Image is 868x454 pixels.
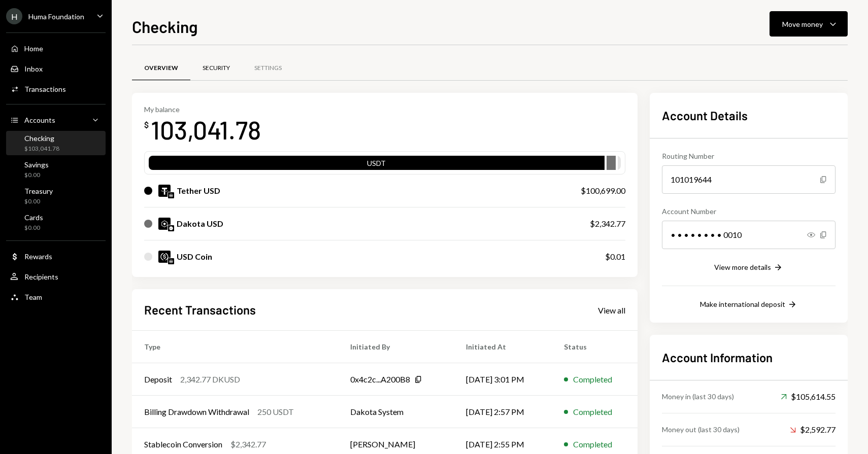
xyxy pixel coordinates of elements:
button: Move money [770,11,848,37]
div: $0.00 [24,224,43,232]
a: Recipients [6,267,106,286]
div: Rewards [24,252,52,261]
div: Home [24,44,43,53]
div: Money out (last 30 days) [662,424,740,435]
div: 103,041.78 [151,114,261,146]
a: Accounts [6,111,106,129]
div: Stablecoin Conversion [144,438,222,450]
a: Checking$103,041.78 [6,131,106,155]
div: Move money [782,19,823,29]
div: $0.00 [24,197,53,206]
a: Transactions [6,80,106,98]
a: Savings$0.00 [6,157,106,182]
div: Checking [24,134,59,143]
div: Settings [254,64,282,73]
div: Inbox [24,64,43,73]
div: $100,699.00 [581,185,625,197]
div: Billing Drawdown Withdrawal [144,406,249,418]
a: Inbox [6,59,106,78]
div: $2,592.77 [790,424,836,436]
div: $2,342.77 [590,218,625,230]
div: H [6,8,22,24]
div: Completed [573,438,612,450]
button: View more details [714,262,783,273]
div: Security [203,64,230,73]
div: Account Number [662,206,836,217]
div: View all [598,305,625,316]
div: Routing Number [662,151,836,161]
a: Settings [242,55,294,81]
div: Money in (last 30 days) [662,391,734,402]
div: Dakota USD [177,218,223,230]
div: 0x4c2c...A200B8 [350,373,410,386]
div: Completed [573,373,612,386]
a: Treasury$0.00 [6,184,106,208]
div: $ [144,120,149,130]
img: arbitrum-mainnet [168,258,174,264]
h2: Account Information [662,349,836,366]
div: Deposit [144,373,172,386]
a: Home [6,39,106,57]
div: Accounts [24,116,55,124]
th: Initiated By [338,331,453,363]
div: Make international deposit [700,300,785,308]
div: Completed [573,406,612,418]
div: Overview [144,64,178,73]
th: Initiated At [454,331,552,363]
div: Huma Foundation [28,12,84,21]
div: USD Coin [177,251,212,263]
a: View all [598,304,625,316]
div: $105,614.55 [781,391,836,403]
div: $2,342.77 [230,438,266,450]
div: 250 USDT [257,406,294,418]
img: DKUSD [158,218,171,230]
a: Security [190,55,242,81]
div: $0.00 [24,171,49,180]
img: USDT [158,185,171,197]
img: USDC [158,251,171,263]
div: Cards [24,213,43,222]
a: Overview [132,55,190,81]
img: arbitrum-mainnet [168,192,174,198]
th: Type [132,331,338,363]
div: $103,041.78 [24,145,59,153]
div: Treasury [24,187,53,195]
h1: Checking [132,16,198,37]
td: [DATE] 3:01 PM [454,363,552,396]
div: 2,342.77 DKUSD [180,373,240,386]
div: View more details [714,263,771,271]
div: Recipients [24,272,58,281]
a: Team [6,288,106,306]
td: [DATE] 2:57 PM [454,396,552,428]
div: 101019644 [662,165,836,194]
div: $0.01 [605,251,625,263]
div: Transactions [24,85,66,93]
td: Dakota System [338,396,453,428]
h2: Account Details [662,107,836,124]
th: Status [552,331,638,363]
div: Team [24,293,42,301]
div: Savings [24,160,49,169]
img: base-mainnet [168,225,174,231]
div: USDT [149,158,605,172]
h2: Recent Transactions [144,301,256,318]
a: Cards$0.00 [6,210,106,234]
div: • • • • • • • • 0010 [662,221,836,249]
button: Make international deposit [700,299,797,310]
a: Rewards [6,247,106,265]
div: Tether USD [177,185,220,197]
div: My balance [144,105,261,114]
